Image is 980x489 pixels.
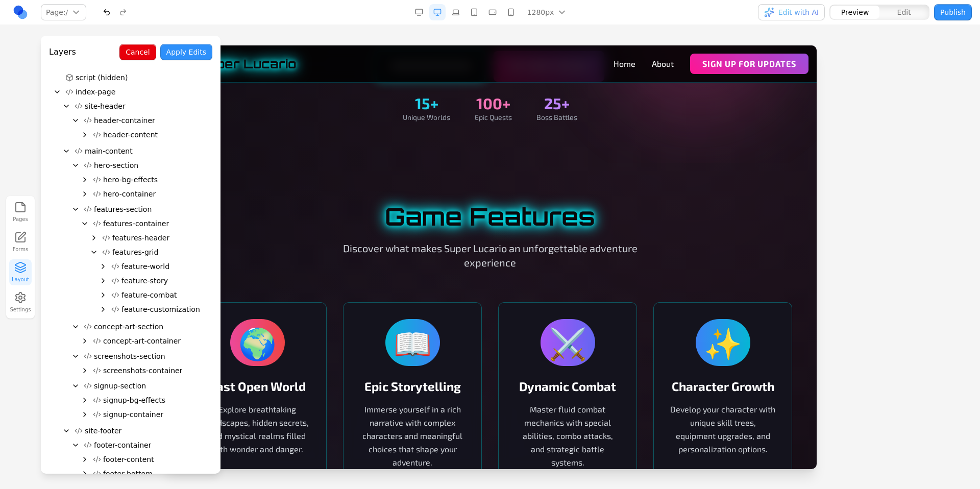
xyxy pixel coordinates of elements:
span: concept-art-section [94,322,163,332]
button: signup-container [89,407,212,422]
button: Settings [9,289,32,315]
span: feature-combat [121,290,177,300]
span: hero-container [103,189,156,199]
button: Collapse [71,352,80,360]
h3: Dynamic Combat [352,333,457,349]
button: Collapse [62,102,70,110]
button: Collapse [53,88,61,96]
p: Discover what makes Super Lucario an unforgettable adventure experience [155,195,498,224]
button: Expand [81,190,89,198]
button: Laptop [448,4,464,20]
button: Apply Edits [160,44,212,60]
button: Mobile [503,4,519,20]
iframe: Preview [163,45,817,469]
h3: Epic Storytelling [197,333,302,349]
div: Unique Worlds [239,67,287,77]
h3: Character Growth [507,333,612,349]
button: Desktop [429,4,446,20]
span: header-container [94,115,155,126]
button: Publish [934,4,972,20]
button: Collapse [71,205,80,213]
h3: Layers [49,46,76,58]
span: hero-bg-effects [103,175,158,185]
button: concept-art-container [89,334,212,348]
button: script (hidden) [61,70,212,85]
button: signup-section [80,379,212,393]
span: footer-content [103,454,154,464]
button: Expand [81,366,89,375]
button: Mobile Landscape [484,4,501,20]
span: Edit [897,7,911,17]
button: hero-container [89,187,212,201]
button: Collapse [62,147,70,155]
button: features-section [80,202,212,216]
button: feature-combat [107,288,212,302]
button: concept-art-section [80,320,212,334]
span: screenshots-container [103,365,182,376]
button: features-header [98,231,212,245]
span: index-page [76,87,115,97]
span: features-grid [112,247,158,257]
button: feature-customization [107,302,212,316]
button: Layout [9,259,32,285]
span: concept-art-container [103,336,181,346]
button: feature-story [107,274,212,288]
button: Collapse [71,382,80,390]
div: Epic Quests [311,67,349,77]
span: screenshots-section [94,351,165,361]
button: Expand [99,291,107,299]
div: 📖 [222,274,277,321]
span: features-section [94,204,152,214]
button: Expand [99,277,107,285]
button: Expand [99,305,107,313]
button: Expand [99,262,107,271]
button: site-footer [70,424,212,438]
button: Cancel [119,44,156,60]
button: Expand [90,234,98,242]
button: screenshots-section [80,349,212,363]
p: Develop your character with unique skill trees, equipment upgrades, and personalization options. [507,357,612,410]
div: ✨ [532,274,587,321]
button: signup-bg-effects [89,393,212,407]
span: feature-world [121,261,169,272]
button: features-container [89,216,212,231]
button: footer-container [80,438,212,452]
button: 1280px [521,4,574,20]
button: main-content [70,144,212,158]
button: Collapse [71,323,80,331]
a: Forms [9,229,32,255]
button: Expand [81,455,89,463]
div: 100+ [311,48,349,67]
span: signup-container [103,409,163,420]
button: Expand [81,131,89,139]
div: ⚔️ [377,274,432,321]
span: script (hidden) [76,72,128,83]
p: Explore breathtaking landscapes, hidden secrets, and mystical realms filled with wonder and danger. [41,357,146,410]
button: features-grid [98,245,212,259]
span: footer-bottom [103,469,153,479]
span: signup-bg-effects [103,395,165,405]
button: Collapse [62,427,70,435]
span: Preview [841,7,869,17]
button: Page:/ [41,4,86,20]
span: features-container [103,218,169,229]
button: index-page [61,85,212,99]
button: Edit with AI [758,4,825,20]
button: Collapse [90,248,98,256]
p: Master fluid combat mechanics with special abilities, combo attacks, and strategic battle systems. [352,357,457,424]
button: Pages [9,199,32,225]
div: 🌍 [67,274,121,321]
button: Expand [81,470,89,478]
span: site-footer [85,426,121,436]
h3: Vast Open World [41,333,146,349]
div: 25+ [373,48,414,67]
div: Boss Battles [373,67,414,77]
button: hero-section [80,158,212,173]
span: hero-section [94,160,138,170]
span: signup-section [94,381,146,391]
button: Expand [81,396,89,404]
button: hero-bg-effects [89,173,212,187]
